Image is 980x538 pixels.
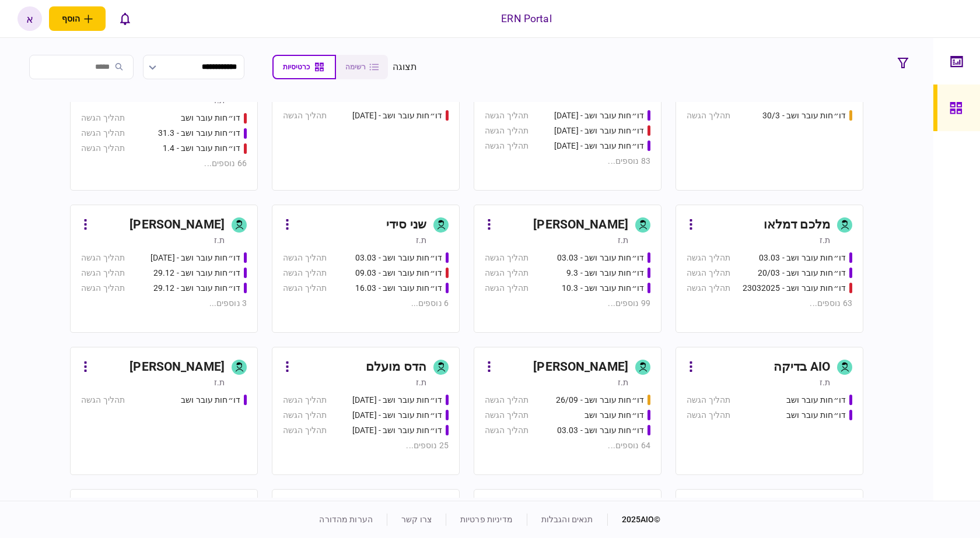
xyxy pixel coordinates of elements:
a: [PERSON_NAME]ת.זדו״חות עובר ושב - 26/09תהליך הגשהדו״חות עובר ושבתהליך הגשהדו״חות עובר ושב - 03.03... [474,347,661,475]
div: תהליך הגשה [485,267,528,279]
div: דו״חות עובר ושב [584,409,644,421]
div: דו״חות עובר ושב - 09.03 [355,267,442,279]
a: [PERSON_NAME]ת.זדו״חות עובר ושב - 03.03תהליך הגשהדו״חות עובר ושב - 9.3תהליך הגשהדו״חות עובר ושב -... [474,205,661,333]
div: 66 נוספים ... [81,157,247,170]
div: דו״חות עובר ושב [181,394,240,406]
div: תהליך הגשה [687,252,730,264]
div: דו״חות עובר ושב - 19.3.25 [554,140,644,152]
span: רשימה [345,63,366,71]
div: דו״חות עובר ושב [786,409,846,421]
div: תהליך הגשה [81,112,125,124]
div: תהליך הגשה [485,125,528,137]
button: פתח רשימת התראות [113,6,137,31]
div: ת.ז [618,377,628,388]
div: תהליך הגשה [81,127,125,139]
div: דו״חות עובר ושב - 19.3.25 [554,125,644,137]
div: תהליך הגשה [283,267,327,279]
div: תהליך הגשה [81,267,125,279]
div: ת.ז [416,234,426,246]
div: דו״חות עובר ושב - 24/09/24 [352,409,442,421]
div: דו״חות עובר ושב - 23032025 [743,282,846,294]
div: דו״חות עובר ושב - 16.03 [355,282,442,294]
div: ת.ז [416,377,426,388]
div: תהליך הגשה [81,252,125,264]
div: תהליך הגשה [687,409,730,421]
div: ת.ז [214,94,225,106]
a: [PERSON_NAME]ת.זדו״חות עובר ושבתהליך הגשהדו״חות עובר ושב - 31.3תהליך הגשהדו״חות עובר ושב - 1.4תהל... [70,62,258,191]
div: תהליך הגשה [485,282,528,294]
div: ת.ז [214,377,225,388]
div: AIO בדיקה [773,358,830,377]
div: ת.ז [820,377,830,388]
div: 64 נוספים ... [485,439,650,452]
a: מדיניות פרטיות [460,515,513,524]
div: [PERSON_NAME] [533,216,628,234]
div: תהליך הגשה [687,394,730,406]
button: כרטיסיות [272,55,336,79]
div: מלכם דמלאו [764,216,830,234]
div: תהליך הגשה [81,394,125,406]
div: תהליך הגשה [485,140,528,152]
div: תהליך הגשה [485,394,528,406]
div: דו״חות עובר ושב - 23/09/24 [352,394,442,406]
div: ת.ז [618,92,628,104]
div: ת.ז [820,92,830,104]
div: תהליך הגשה [81,282,125,294]
div: ת.ז [618,234,628,246]
div: ת.ז [214,234,225,246]
span: כרטיסיות [283,63,310,71]
div: דו״חות עובר ושב - 10.3 [562,282,644,294]
div: 3 נוספים ... [81,297,247,310]
div: 63 נוספים ... [687,297,852,310]
a: תנאים והגבלות [541,515,593,524]
button: פתח תפריט להוספת לקוח [49,6,106,31]
div: ERN Portal [501,11,551,26]
div: תהליך הגשה [485,409,528,421]
a: שני סידית.זדו״חות עובר ושב - 03.03תהליך הגשהדו״חות עובר ושב - 09.03תהליך הגשהדו״חות עובר ושב - 16... [272,205,460,333]
div: דו״חות עובר ושב - 29.12 [153,282,240,294]
div: דו״חות עובר ושב - 03.03 [355,252,442,264]
div: תהליך הגשה [283,424,327,437]
div: [PERSON_NAME] [533,358,628,377]
button: רשימה [336,55,388,79]
button: א [17,6,42,31]
div: דו״חות עובר ושב - 31.3 [158,127,240,139]
div: תהליך הגשה [485,424,528,437]
div: תהליך הגשה [283,409,327,421]
div: ת.ז [820,234,830,246]
a: AIO בדיקהת.זדו״חות עובר ושבתהליך הגשהדו״חות עובר ושבתהליך הגשה [675,347,863,475]
div: [PERSON_NAME] [129,358,225,377]
div: תהליך הגשה [81,142,125,154]
div: דו״חות עובר ושב - 19/03/2025 [554,110,644,122]
a: [PERSON_NAME]ת.זדו״חות עובר ושב - 26.12.24תהליך הגשהדו״חות עובר ושב - 29.12תהליך הגשהדו״חות עובר ... [70,205,258,333]
div: תהליך הגשה [283,110,327,122]
div: תצוגה [393,60,418,74]
div: דו״חות עובר ושב - 03.03 [557,252,644,264]
div: תהליך הגשה [485,252,528,264]
div: דו״חות עובר ושב - 9.3 [566,267,644,279]
a: מלכם דמלאות.זדו״חות עובר ושב - 03.03תהליך הגשהדו״חות עובר ושב - 20/03תהליך הגשהדו״חות עובר ושב - ... [675,205,863,333]
div: דו״חות עובר ושב - 03.03 [557,424,644,437]
div: דו״חות עובר ושב - 26.12.24 [150,252,240,264]
div: [PERSON_NAME] [129,216,225,234]
a: יסמין דוידית.זדו״חות עובר ושב - 30/3תהליך הגשה [675,62,863,191]
div: דו״חות עובר ושב - 29.12 [153,267,240,279]
div: תהליך הגשה [687,267,730,279]
div: 83 נוספים ... [485,155,650,167]
div: 6 נוספים ... [283,297,449,310]
div: הדס מועלם [366,358,426,377]
a: הערות מהדורה [319,515,373,524]
a: נויה סקרת.זדו״חות עובר ושב - 19.03.2025תהליך הגשה [272,62,460,191]
div: דו״חות עובר ושב - 19.03.2025 [352,110,442,122]
a: [PERSON_NAME] [PERSON_NAME]ת.זדו״חות עובר ושב - 19/03/2025תהליך הגשהדו״חות עובר ושב - 19.3.25תהלי... [474,62,661,191]
div: 99 נוספים ... [485,297,650,310]
div: דו״חות עובר ושב - 25/09/24 [352,424,442,437]
div: תהליך הגשה [283,282,327,294]
div: ת.ז [416,92,426,104]
div: דו״חות עובר ושב - 03.03 [759,252,846,264]
a: [PERSON_NAME]ת.זדו״חות עובר ושבתהליך הגשה [70,347,258,475]
div: שני סידי [386,216,426,234]
div: תהליך הגשה [283,394,327,406]
div: תהליך הגשה [687,110,730,122]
